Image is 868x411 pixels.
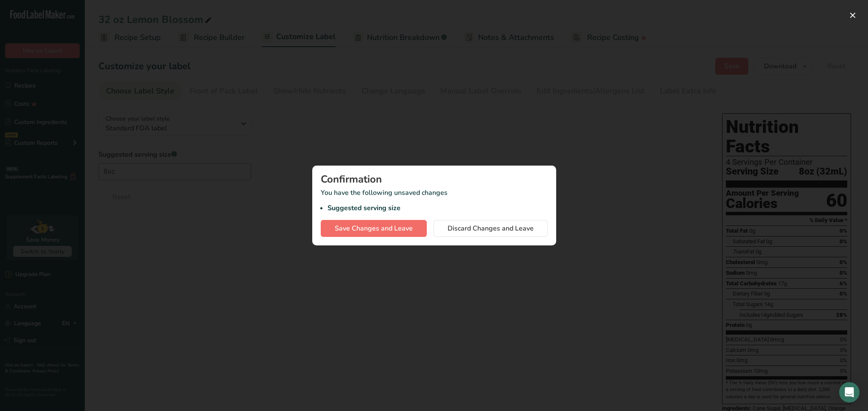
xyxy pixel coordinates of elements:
[328,203,548,213] li: Suggested serving size
[321,174,548,184] div: Confirmation
[434,220,548,237] button: Discard Changes and Leave
[839,382,860,403] div: Open Intercom Messenger
[448,223,534,234] span: Discard Changes and Leave
[321,188,548,213] p: You have the following unsaved changes
[335,223,413,234] span: Save Changes and Leave
[321,220,427,237] button: Save Changes and Leave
